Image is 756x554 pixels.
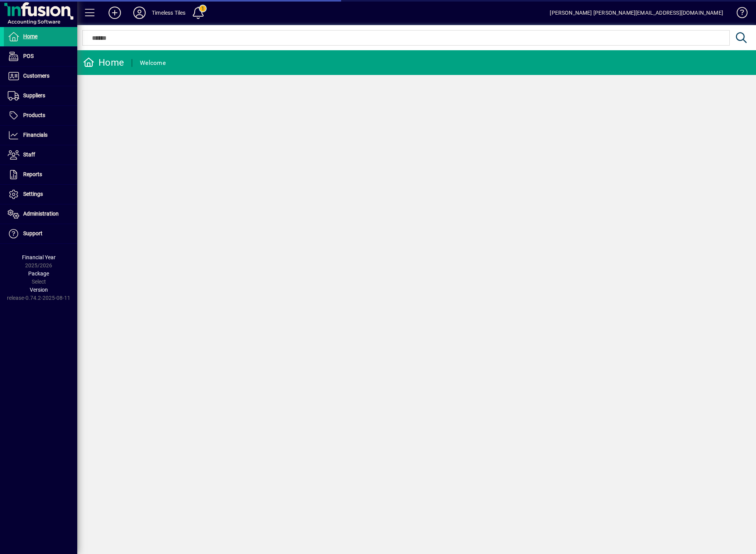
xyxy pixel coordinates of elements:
[4,204,77,224] a: Administration
[23,230,42,236] span: Support
[4,185,77,204] a: Settings
[23,132,48,138] span: Financials
[4,165,77,184] a: Reports
[152,7,185,19] div: Timeless Tiles
[23,191,43,197] span: Settings
[23,171,42,177] span: Reports
[550,7,723,19] div: [PERSON_NAME] [PERSON_NAME][EMAIL_ADDRESS][DOMAIN_NAME]
[4,66,77,86] a: Customers
[30,287,48,293] span: Version
[4,145,77,165] a: Staff
[83,56,124,69] div: Home
[23,53,34,59] span: POS
[140,57,166,69] div: Welcome
[4,86,77,105] a: Suppliers
[102,6,127,20] button: Add
[4,224,77,243] a: Support
[4,47,77,66] a: POS
[23,92,45,99] span: Suppliers
[4,126,77,145] a: Financials
[23,33,37,39] span: Home
[4,106,77,125] a: Products
[23,73,49,79] span: Customers
[23,151,35,158] span: Staff
[23,211,59,217] span: Administration
[127,6,152,20] button: Profile
[28,270,49,277] span: Package
[731,2,746,27] a: Knowledge Base
[23,112,45,118] span: Products
[22,254,56,260] span: Financial Year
